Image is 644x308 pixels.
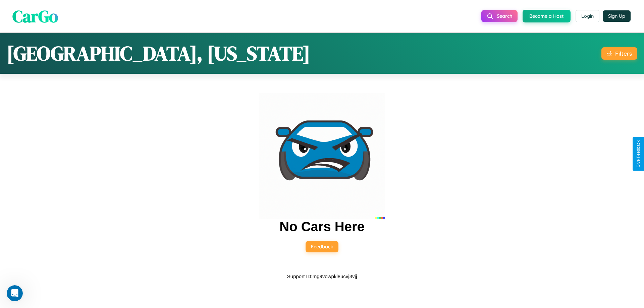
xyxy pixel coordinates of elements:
p: Support ID: mg9vowpkl8ucvj3vjj [287,272,357,281]
button: Filters [601,47,637,60]
button: Login [576,10,599,22]
div: Filters [615,50,632,57]
span: Search [497,13,512,19]
button: Become a Host [523,10,571,22]
h1: [GEOGRAPHIC_DATA], [US_STATE] [7,40,310,67]
img: car [259,93,385,219]
span: CarGo [12,4,58,27]
h2: No Cars Here [279,219,364,234]
iframe: Intercom live chat [7,285,23,301]
button: Search [481,10,518,22]
button: Sign Up [603,10,631,22]
button: Feedback [306,241,338,252]
div: Give Feedback [636,140,641,168]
